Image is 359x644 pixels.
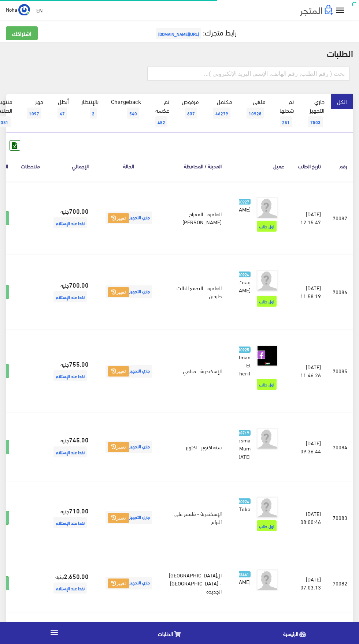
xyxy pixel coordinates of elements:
a: 28461 [PERSON_NAME] [239,569,251,585]
td: الإسكندرية - فلمنج على الترام [163,481,227,554]
strong: 710.00 [69,506,89,515]
th: اﻹجمالي [46,151,95,181]
a: 18719 Basma Mum [DATE] [239,428,251,460]
td: القاهرة - المعراج [PERSON_NAME] [163,181,227,255]
a: 30926 بسنت [PERSON_NAME] [239,270,251,294]
td: 70086 [327,254,353,329]
span: 46279 [213,108,230,119]
i:  [49,628,59,637]
u: EN [36,5,42,15]
span: جاري التجهيز [106,441,152,453]
td: 70084 [327,413,353,481]
span: الطلبات [158,629,173,638]
td: القاهرة - التجمع التالت جاردين... [163,254,227,329]
span: 47 [58,108,67,119]
span: 251 [280,116,292,127]
img: avatar.png [256,428,278,450]
a: Chargeback540 [105,94,147,124]
button: تغيير [108,579,129,589]
button: تغيير [108,513,129,523]
th: ملاحظات [15,151,46,181]
td: [DATE] 11:58:19 [290,254,327,329]
a: الطلبات [108,624,234,642]
span: 1097 [27,108,41,119]
span: 28461 [236,571,251,577]
td: [DATE] 11:46:26 [290,329,327,412]
span: Basma Mum [DATE] [234,435,251,461]
th: الحالة [95,151,163,181]
a: مرفوض637 [175,94,205,124]
a: جهز1097 [19,94,49,124]
a: 30925 Iman El Sherif [239,345,251,377]
button: تغيير [108,213,129,224]
td: [DATE] 07:03:13 [290,554,327,612]
span: Toka [239,503,251,514]
td: 70083 [327,481,353,554]
span: جاري التجهيز [106,365,152,378]
span: الرئيسية [283,629,298,638]
span: 2 [90,108,97,119]
a: 30924 Toka [239,497,251,513]
span: اول طلب [257,520,277,531]
a: EN [33,4,45,17]
span: جاري التجهيز [106,511,152,524]
td: جنيه [46,329,95,412]
strong: 700.00 [69,206,89,216]
td: [DATE] 08:00:46 [290,481,327,554]
span: 10928 [247,108,264,119]
button: تغيير [108,442,129,452]
img: avatar.png [256,497,278,518]
span: اول طلب [257,379,277,390]
a: جاري التجهيز7503 [300,94,331,132]
span: نقدا عند الإستلام [53,517,87,528]
td: 70082 [327,554,353,612]
span: 30927 [236,199,251,205]
strong: 755.00 [69,359,89,368]
td: جنيه [46,481,95,554]
span: 637 [185,108,197,119]
a: تم شحنها251 [272,94,300,132]
img: . [300,5,333,16]
span: اول طلب [257,296,277,307]
span: 30924 [236,498,251,505]
td: 70085 [327,329,353,412]
a: ملغي10928 [238,94,272,124]
img: avatar.png [256,270,278,292]
span: 452 [155,116,167,127]
span: 540 [127,108,139,119]
a: 30927 [PERSON_NAME] [239,197,251,213]
input: بحث ( رقم الطلب, رقم الهاتف, الإسم, البريد اﻹلكتروني )... [147,67,349,80]
a: رابط متجرك:[URL][DOMAIN_NAME] [154,25,237,39]
span: جاري التجهيز [106,285,152,298]
i:  [335,5,345,16]
td: ال[GEOGRAPHIC_DATA] - [GEOGRAPHIC_DATA] الجديده [163,554,227,612]
td: جنيه [46,181,95,255]
a: أبطل47 [49,94,75,124]
span: اول طلب [257,221,277,232]
span: [URL][DOMAIN_NAME] [156,28,201,39]
span: نقدا عند الإستلام [53,370,87,381]
td: ستة اكتوبر - اكتوبر [163,413,227,481]
span: 30926 [236,272,251,278]
a: بالإنتظار2 [75,94,105,124]
span: 7503 [308,116,323,127]
th: المدينة / المحافظة [163,151,227,181]
span: نقدا عند الإستلام [53,217,87,228]
a: الكل [331,94,353,109]
a: مكتمل46279 [205,94,238,124]
h2: الطلبات [6,48,353,58]
span: نقدا عند الإستلام [53,446,87,457]
span: Iman El Sherif [236,352,251,378]
img: avatar.png [256,197,278,219]
th: عميل [227,151,290,181]
img: ... [18,4,30,16]
a: اشتراكك [6,26,38,40]
button: تغيير [108,287,129,297]
td: 70087 [327,181,353,255]
td: [DATE] 09:36:44 [290,413,327,481]
span: نقدا عند الإستلام [53,291,87,302]
td: الإسكندرية - ميامي [163,329,227,412]
strong: 745.00 [69,435,89,444]
td: جنيه [46,554,95,612]
th: رقم [327,151,353,181]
